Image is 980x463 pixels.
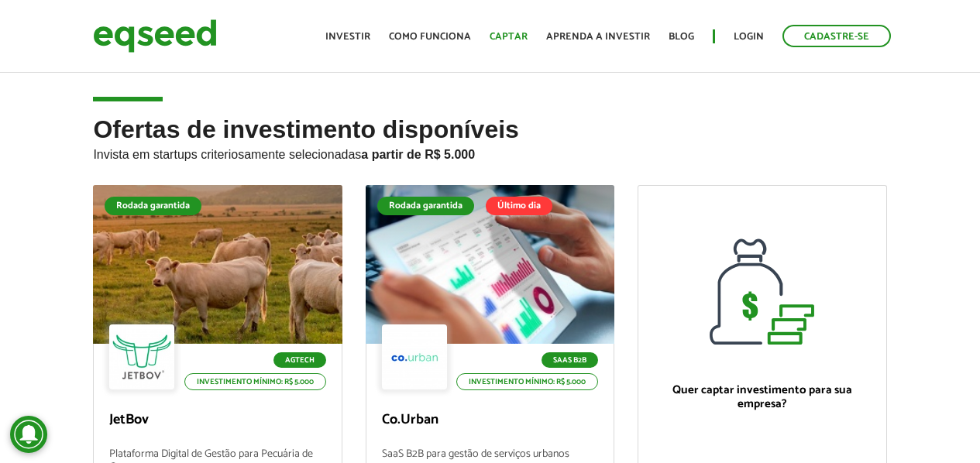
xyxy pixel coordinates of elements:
a: Captar [490,32,528,42]
img: EqSeed [93,15,217,57]
p: Invista em startups criteriosamente selecionadas [93,143,886,162]
p: SaaS B2B [542,352,598,368]
a: Aprenda a investir [546,32,650,42]
a: Investir [325,32,370,42]
p: Co.Urban [382,412,598,429]
p: JetBov [109,412,325,429]
h2: Ofertas de investimento disponíveis [93,116,886,185]
p: Quer captar investimento para sua empresa? [654,383,870,411]
strong: a partir de R$ 5.000 [361,148,475,161]
div: Rodada garantida [105,197,201,215]
a: Blog [669,32,694,42]
a: Login [734,32,764,42]
p: Investimento mínimo: R$ 5.000 [456,373,598,390]
p: Agtech [273,352,326,368]
a: Cadastre-se [782,25,891,47]
div: Rodada garantida [377,197,474,215]
div: Último dia [486,197,552,215]
p: Investimento mínimo: R$ 5.000 [184,373,326,390]
a: Como funciona [389,32,471,42]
